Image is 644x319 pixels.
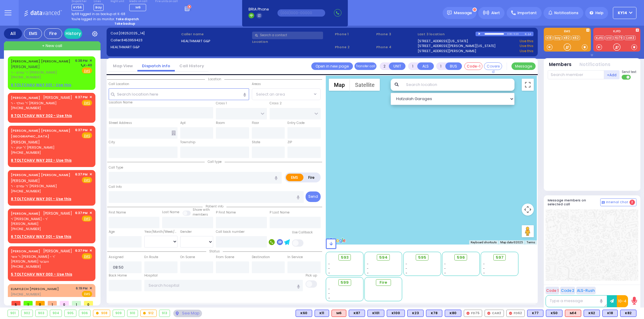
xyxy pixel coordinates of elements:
button: Code 1 [546,287,559,294]
span: Phone 1 [335,32,374,37]
button: UNIT [389,62,405,70]
label: Areas [252,82,261,87]
span: ר' וואלף - ר' [PERSON_NAME] [11,101,72,106]
button: Members [549,61,572,68]
span: [PERSON_NAME] [11,178,40,183]
button: KY14 [613,7,636,19]
div: K100 [387,310,405,317]
div: 902 [21,310,33,317]
span: [PHONE_NUMBER] [11,106,41,110]
img: Logo [24,9,64,17]
label: Assigned [109,255,123,260]
img: comment-alt.png [602,201,605,204]
span: 1 [24,301,33,305]
label: Caller name [181,32,250,37]
div: BLS [527,310,543,317]
span: You're logged in as monitor. [72,17,115,21]
span: 597 [496,254,504,261]
label: State [252,140,260,145]
span: [PERSON_NAME] [11,140,40,145]
div: K11 [315,310,329,317]
div: CAR2 [485,310,504,317]
span: [PERSON_NAME] [43,248,72,254]
label: Destination [252,255,270,260]
div: BLS [349,310,365,317]
u: 8 TOLTCHAV WAY 301 - Use this [11,196,71,201]
div: BLS [584,310,600,317]
button: BUS [445,62,462,70]
button: ALS [417,62,434,70]
label: En Route [144,255,158,260]
button: +Add [604,70,620,79]
span: - [328,296,330,300]
button: Message [511,62,536,70]
label: Use Callback [292,230,313,235]
img: message.svg [447,11,452,15]
span: [PERSON_NAME] [43,95,72,100]
u: 6 TOLTCHAV WAY 301 - Use this [11,234,71,239]
label: Entry Code [287,121,305,125]
span: - [328,266,330,271]
span: [08252025_14] [119,31,145,36]
span: 6:37 PM [75,248,88,253]
button: Covered [484,62,502,70]
label: Cross 1 [216,101,227,106]
div: BLS [387,310,405,317]
span: 5 [11,301,21,305]
span: ר' עמרם - ר' [PERSON_NAME] [11,70,73,75]
span: ר' אשר [PERSON_NAME] - ר' [PERSON_NAME] וועבער [11,254,73,264]
span: 6:37 PM [75,172,88,177]
img: red-radio-icon.svg [466,312,469,315]
div: All [4,28,22,39]
div: ALS KJ [332,310,346,317]
label: EMS [286,174,303,181]
a: Use this [520,43,533,49]
span: ✕ [89,286,92,291]
span: Notifications [554,10,578,16]
div: K23 [407,310,424,317]
div: K77 [527,310,543,317]
a: CAR3 [624,36,636,40]
input: Search a contact [252,32,323,39]
a: ELIMYLECH [PERSON_NAME] [11,286,59,291]
label: HEALTHMART G&P [181,39,250,44]
div: K78 [426,310,442,317]
span: 1 [72,301,81,305]
span: [PERSON_NAME] [43,211,72,216]
div: BLS [546,310,562,317]
span: BRIA Phone [248,7,269,12]
a: FD79 [614,36,624,40]
label: In Service [287,255,303,260]
span: 0 [36,301,45,305]
input: Search hospital [144,280,303,291]
a: [PERSON_NAME] [11,211,40,216]
span: 599 [341,280,349,286]
div: BLS [620,310,636,317]
u: EMS [84,134,90,138]
div: BLS [445,310,461,317]
a: bay [553,36,562,40]
span: [PHONE_NUMBER] [11,292,41,297]
div: K82 [620,310,636,317]
button: Internal Chat 2 [600,198,636,206]
span: Help [595,10,604,16]
span: Location [205,77,224,81]
span: [PERSON_NAME] [11,64,40,69]
span: ✕ [89,95,92,100]
label: Pick up [306,273,317,278]
label: EMS [544,30,591,34]
div: 0:00 [507,30,512,37]
a: [PERSON_NAME] [PERSON_NAME] [11,172,70,177]
span: Send text [622,70,636,74]
span: Phone 4 [376,45,415,50]
div: M14 [565,310,581,317]
div: K80 [445,310,461,317]
a: Dispatch info [137,63,175,69]
span: 595 [418,254,426,261]
label: Apt [180,121,186,125]
u: EMS [84,101,90,105]
span: Other building occupants [171,131,176,135]
span: Select an area [256,91,285,97]
button: 10-4 [617,295,628,307]
span: 1 [48,301,57,305]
